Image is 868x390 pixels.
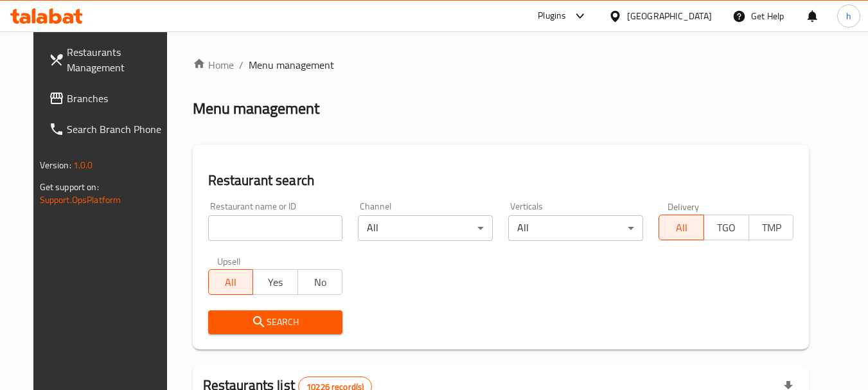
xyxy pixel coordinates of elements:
[258,273,293,292] span: Yes
[297,269,343,295] button: No
[217,256,241,265] label: Upsell
[218,314,333,330] span: Search
[709,218,744,237] span: TGO
[208,310,343,334] button: Search
[303,273,338,292] span: No
[627,9,712,23] div: [GEOGRAPHIC_DATA]
[40,191,121,208] a: Support.OpsPlatform
[358,215,493,241] div: All
[252,269,298,295] button: Yes
[208,215,343,241] input: Search for restaurant name or ID..
[538,8,566,24] div: Plugins
[73,157,93,173] span: 1.0.0
[40,179,99,195] span: Get support on:
[214,273,249,292] span: All
[39,37,179,83] a: Restaurants Management
[67,91,168,106] span: Branches
[704,215,749,240] button: TGO
[40,157,71,173] span: Version:
[249,57,334,73] span: Menu management
[846,9,851,23] span: h
[668,202,700,211] label: Delivery
[508,215,643,241] div: All
[193,98,319,119] h2: Menu management
[664,218,699,237] span: All
[754,218,789,237] span: TMP
[748,215,794,240] button: TMP
[193,57,810,73] nav: breadcrumb
[67,121,168,137] span: Search Branch Phone
[39,83,179,114] a: Branches
[193,57,234,73] a: Home
[239,57,244,73] li: /
[67,44,168,75] span: Restaurants Management
[39,114,179,145] a: Search Branch Phone
[659,215,704,240] button: All
[208,171,794,190] h2: Restaurant search
[208,269,254,295] button: All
